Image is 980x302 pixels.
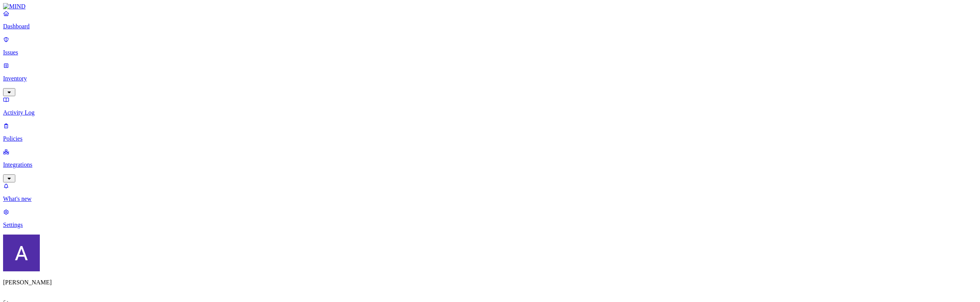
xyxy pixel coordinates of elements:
[3,3,26,10] img: MIND
[3,195,977,202] p: What's new
[3,49,977,56] p: Issues
[3,96,977,116] a: Activity Log
[3,10,977,30] a: Dashboard
[3,62,977,95] a: Inventory
[3,235,40,271] img: Avigail Bronznick
[3,109,977,116] p: Activity Log
[3,36,977,56] a: Issues
[3,122,977,142] a: Policies
[3,148,977,181] a: Integrations
[3,279,977,286] p: [PERSON_NAME]
[3,182,977,202] a: What's new
[3,23,977,30] p: Dashboard
[3,75,977,82] p: Inventory
[3,222,977,228] p: Settings
[3,3,977,10] a: MIND
[3,208,977,228] a: Settings
[3,135,977,142] p: Policies
[3,161,977,168] p: Integrations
